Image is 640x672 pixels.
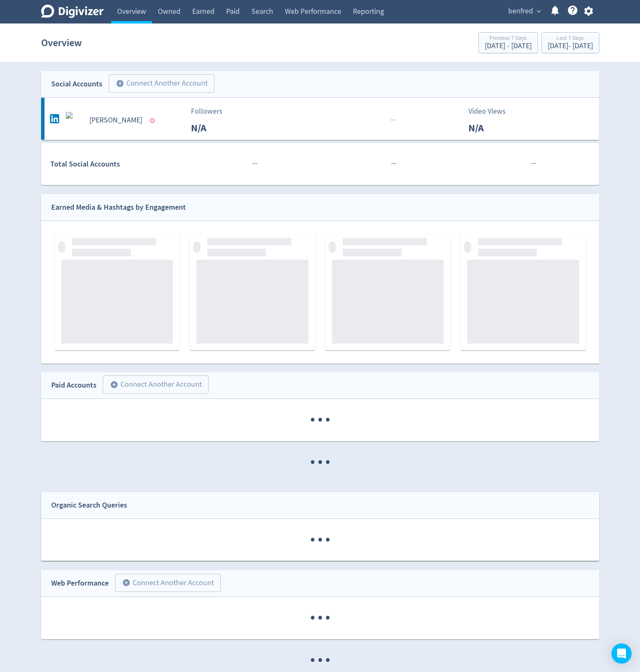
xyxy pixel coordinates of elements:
span: · [324,519,332,561]
div: Last 7 Days [548,35,593,42]
span: · [534,159,536,169]
button: Last 7 Days[DATE]- [DATE] [541,32,599,53]
button: Previous 7 Days[DATE] - [DATE] [478,32,538,53]
span: · [316,597,324,639]
span: · [533,159,534,169]
div: Previous 7 Days [485,35,532,42]
span: · [254,159,256,169]
span: · [252,159,254,169]
span: · [394,159,396,169]
p: N/A [191,120,239,135]
span: · [531,159,533,169]
span: benfred [508,5,533,18]
div: Web Performance [51,577,109,589]
span: · [393,159,394,169]
img: Ben Wells undefined [66,112,83,129]
span: Data last synced: 17 Sep 2025, 10:02pm (AEST) [150,118,157,123]
span: · [390,115,392,125]
div: Earned Media & Hashtags by Engagement [51,201,186,214]
button: benfred [505,5,543,18]
span: expand_more [535,8,543,15]
a: Connect Another Account [97,377,209,394]
span: · [391,159,393,169]
p: Video Views [468,106,517,117]
span: add_circle [116,79,124,88]
a: Connect Another Account [109,575,221,592]
span: · [324,441,332,484]
span: · [309,441,316,484]
div: Social Accounts [51,78,102,90]
p: N/A [468,120,517,135]
p: Followers [191,106,239,117]
div: Paid Accounts [51,379,97,391]
div: Open Intercom Messenger [611,643,632,664]
span: · [256,159,257,169]
div: [DATE] - [DATE] [485,42,532,50]
div: Organic Search Queries [51,499,127,511]
span: · [316,399,324,441]
button: Connect Another Account [109,74,214,93]
a: Connect Another Account [102,76,214,93]
button: Connect Another Account [115,574,221,592]
button: Connect Another Account [103,375,209,394]
h5: [PERSON_NAME] [89,115,142,125]
span: · [394,115,395,125]
span: · [316,441,324,484]
span: · [316,519,324,561]
span: add_circle [110,380,118,389]
span: · [324,597,332,639]
span: · [324,399,332,441]
span: · [392,115,394,125]
div: [DATE] - [DATE] [548,42,593,50]
div: Total Social Accounts [50,158,184,170]
a: Ben Wells undefined[PERSON_NAME]FollowersN/A···Video ViewsN/A [41,98,599,140]
span: add_circle [122,578,131,587]
span: · [309,519,316,561]
span: · [309,399,316,441]
h1: Overview [41,29,82,56]
span: · [309,597,316,639]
